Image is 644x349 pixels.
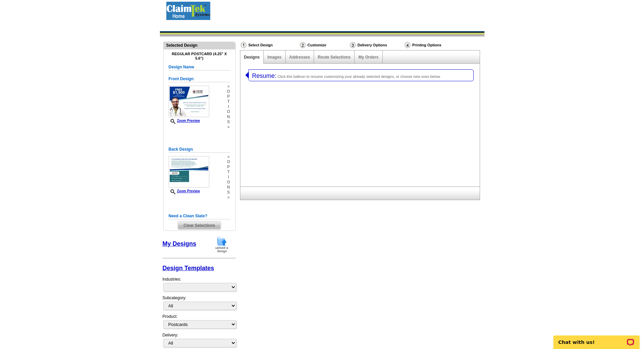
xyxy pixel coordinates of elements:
[227,175,230,180] span: i
[358,55,378,60] a: My Orders
[227,195,230,200] span: »
[227,94,230,99] span: p
[241,42,246,48] img: Select Design
[244,55,260,60] a: Designs
[549,328,644,349] iframe: LiveChat chat widget
[227,159,230,165] span: o
[227,154,230,159] span: »
[227,99,230,104] span: t
[164,42,235,48] div: Selected Design
[169,76,230,82] h5: Front Design
[240,42,299,50] div: Select Design
[350,42,356,48] img: Delivery Options
[405,42,410,48] img: Printing Options & Summary
[227,185,230,190] span: n
[267,55,281,60] a: Images
[289,55,310,60] a: Addresses
[227,170,230,175] span: t
[169,119,200,123] a: Zoom Preview
[178,221,221,230] span: Clear Selections
[245,69,248,81] img: leftArrow.png
[169,86,209,117] img: CTGENPRF_BLUE_ALL.jpg
[299,42,349,50] div: Customize
[169,64,230,70] h5: Design Name
[163,295,236,313] div: Subcategory:
[227,104,230,109] span: i
[318,55,351,60] a: Route Selections
[349,42,404,48] div: Delivery Options
[227,84,230,89] span: »
[227,165,230,170] span: p
[163,240,196,247] a: My Designs
[252,72,277,79] span: Resume:
[227,190,230,195] span: s
[404,42,464,48] div: Printing Options
[278,74,441,79] span: Click this balloon to resume customizing your already selected designs, or choose new ones below.
[227,89,230,94] span: o
[227,109,230,114] span: o
[163,265,214,271] a: Design Templates
[227,180,230,185] span: o
[169,213,230,219] h5: Need a Clean Slate?
[227,125,230,130] span: »
[227,114,230,119] span: n
[163,273,236,295] div: Industries:
[227,119,230,125] span: s
[163,313,236,332] div: Product:
[169,52,230,61] h4: Regular Postcard (4.25" x 5.6")
[169,146,230,153] h5: Back Design
[169,156,209,188] img: CTGENPRB_BLUE_ALL.jpg
[213,236,231,253] img: upload-design
[169,189,200,193] a: Zoom Preview
[300,42,306,48] img: Customize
